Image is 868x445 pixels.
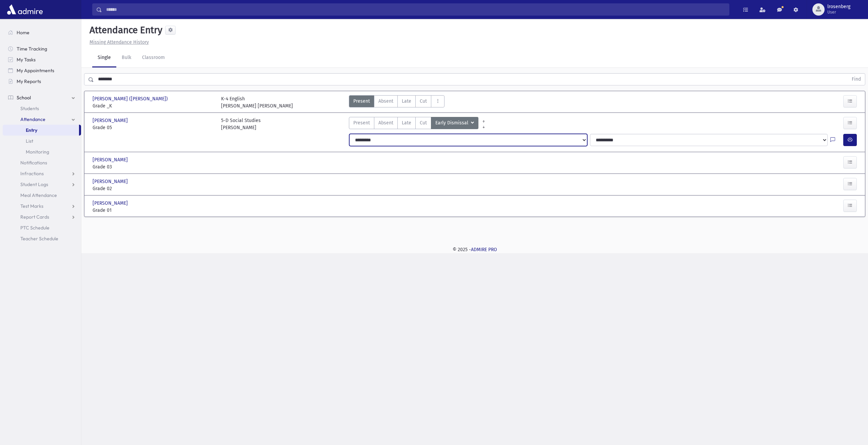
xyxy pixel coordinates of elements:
span: lrosenberg [827,4,850,9]
span: Infractions [20,170,44,177]
span: Entry [26,127,37,133]
img: AdmirePro [5,3,44,16]
button: Early Dismissal [431,117,478,129]
a: PTC Schedule [3,222,81,233]
input: Search [102,3,729,16]
span: [PERSON_NAME] [93,200,129,207]
span: Meal Attendance [20,192,57,198]
div: © 2025 - [92,246,857,253]
span: Attendance [20,116,45,122]
a: Notifications [3,157,81,168]
span: My Appointments [17,67,54,74]
span: Late [402,98,411,105]
span: Test Marks [20,203,43,209]
a: Test Marks [3,201,81,211]
span: Monitoring [26,149,49,155]
span: Student Logs [20,181,48,187]
span: Home [17,29,29,36]
span: Time Tracking [17,46,47,52]
a: List [3,136,81,146]
span: My Reports [17,78,41,84]
span: Cut [420,98,427,105]
span: Present [353,119,370,126]
span: Absent [378,119,393,126]
a: Single [92,48,116,67]
a: My Appointments [3,65,81,76]
span: Grade 03 [93,163,214,170]
h5: Attendance Entry [87,24,162,36]
span: Report Cards [20,214,49,220]
div: K-4 English [PERSON_NAME] [PERSON_NAME] [221,95,293,109]
span: Cut [420,119,427,126]
span: [PERSON_NAME] [93,117,129,124]
a: Meal Attendance [3,190,81,201]
span: [PERSON_NAME] [93,178,129,185]
span: Grade 05 [93,124,214,131]
a: Student Logs [3,179,81,190]
span: [PERSON_NAME] ([PERSON_NAME]) [93,95,169,102]
div: AttTypes [349,117,478,131]
span: PTC Schedule [20,225,50,231]
span: Grade _K [93,102,214,109]
span: User [827,9,850,15]
span: Students [20,105,39,112]
span: Notifications [20,160,47,166]
span: Teacher Schedule [20,236,58,242]
span: School [17,95,31,101]
span: My Tasks [17,57,36,63]
a: ADMIRE PRO [471,247,497,252]
a: Report Cards [3,211,81,222]
a: Entry [3,125,79,136]
a: Infractions [3,168,81,179]
a: My Reports [3,76,81,87]
span: Grade 01 [93,207,214,214]
span: Late [402,119,411,126]
a: Students [3,103,81,114]
span: Absent [378,98,393,105]
a: Attendance [3,114,81,125]
a: Monitoring [3,146,81,157]
button: Find [848,74,865,85]
a: Time Tracking [3,43,81,54]
span: Grade 02 [93,185,214,192]
a: Home [3,27,81,38]
a: Missing Attendance History [87,39,149,45]
u: Missing Attendance History [90,39,149,45]
span: Present [353,98,370,105]
a: My Tasks [3,54,81,65]
div: 5-D Social Studies [PERSON_NAME] [221,117,261,131]
a: Bulk [116,48,137,67]
a: School [3,92,81,103]
a: Classroom [137,48,170,67]
span: List [26,138,33,144]
a: Teacher Schedule [3,233,81,244]
span: [PERSON_NAME] [93,156,129,163]
span: Early Dismissal [435,119,470,127]
div: AttTypes [349,95,445,109]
